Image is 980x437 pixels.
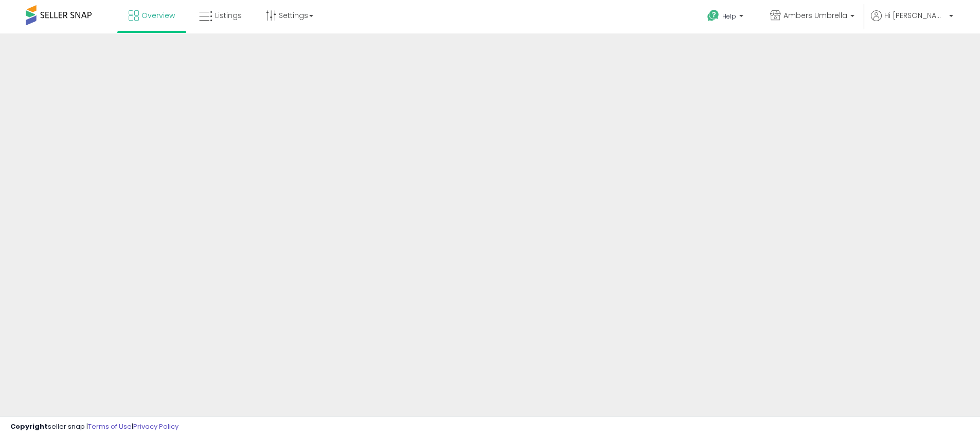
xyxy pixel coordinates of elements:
[215,10,242,21] span: Listings
[10,422,48,431] strong: Copyright
[88,422,132,431] a: Terms of Use
[783,10,847,21] span: Ambers Umbrella
[871,10,953,33] a: Hi [PERSON_NAME]
[884,10,946,21] span: Hi [PERSON_NAME]
[707,9,720,22] i: Get Help
[141,10,175,21] span: Overview
[722,12,736,21] span: Help
[10,422,179,432] div: seller snap | |
[699,2,754,33] a: Help
[133,422,179,431] a: Privacy Policy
